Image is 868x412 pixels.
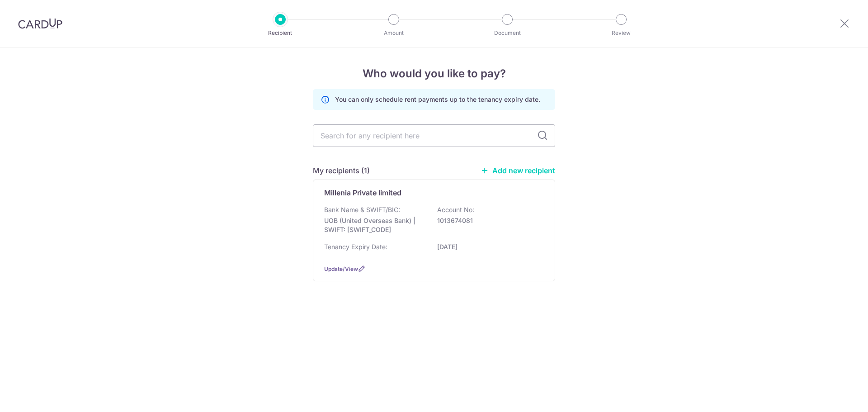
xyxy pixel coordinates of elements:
a: Update/View [324,265,358,272]
p: UOB (United Overseas Bank) | SWIFT: [SWIFT_CODE] [324,216,425,234]
p: [DATE] [437,242,538,251]
p: Bank Name & SWIFT/BIC: [324,205,400,214]
img: CardUp [18,18,62,29]
p: Millenia Private limited [324,187,401,198]
p: Review [588,28,655,38]
p: Tenancy Expiry Date: [324,242,387,251]
p: Recipient [247,28,314,38]
p: 1013674081 [437,216,538,225]
h5: My recipients (1) [313,165,370,176]
p: You can only schedule rent payments up to the tenancy expiry date. [335,95,540,104]
iframe: Opens a widget where you can find more information [810,385,859,407]
input: Search for any recipient here [313,124,555,147]
h4: Who would you like to pay? [313,66,555,82]
a: Add new recipient [481,166,555,175]
p: Amount [360,28,427,38]
p: Document [474,28,541,38]
p: Account No: [437,205,474,214]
